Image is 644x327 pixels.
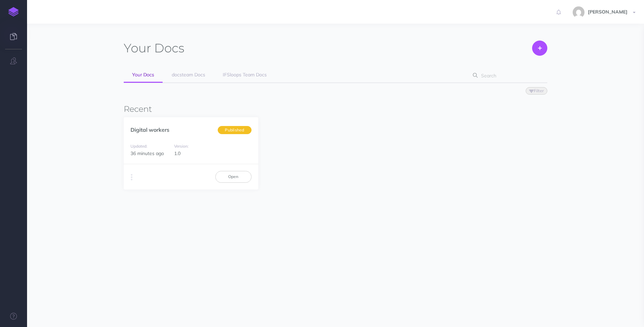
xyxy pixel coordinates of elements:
[124,105,547,114] h3: Recent
[174,150,181,156] span: 1.0
[526,87,547,95] button: Filter
[124,41,151,55] span: Your
[174,144,189,149] small: Version:
[215,171,252,182] a: Open
[130,144,147,149] small: Updated:
[132,72,154,78] span: Your Docs
[214,68,275,82] a: IFSloops Team Docs
[573,6,585,18] img: 58e60416af45c89b35c9d831f570759b.jpg
[223,72,267,78] span: IFSloops Team Docs
[130,126,169,133] a: Digital workers
[124,41,184,56] h1: Docs
[8,7,19,17] img: logo-mark.svg
[131,173,133,182] i: More actions
[172,72,205,78] span: docsteam Docs
[130,150,164,156] span: 36 minutes ago
[585,9,631,15] span: [PERSON_NAME]
[163,68,214,82] a: docsteam Docs
[124,68,163,83] a: Your Docs
[479,70,537,82] input: Search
